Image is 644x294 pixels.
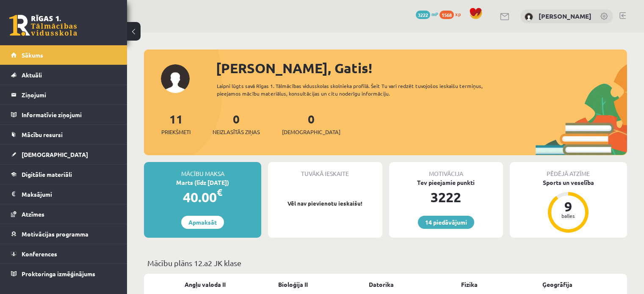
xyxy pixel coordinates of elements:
a: 0[DEMOGRAPHIC_DATA] [282,111,340,136]
legend: Maksājumi [22,184,116,204]
a: Digitālie materiāli [11,165,116,184]
span: Mācību resursi [22,131,63,138]
span: Konferences [22,250,57,258]
a: Apmaksāt [181,216,224,229]
a: Datorika [369,280,394,289]
span: € [217,186,222,198]
a: 11Priekšmeti [161,111,191,136]
span: Neizlasītās ziņas [213,128,260,136]
span: [DEMOGRAPHIC_DATA] [282,128,340,136]
a: Konferences [11,244,116,264]
p: Vēl nav pievienotu ieskaišu! [272,199,378,208]
div: Pēdējā atzīme [510,162,627,178]
span: Atzīmes [22,210,44,218]
a: [DEMOGRAPHIC_DATA] [11,145,116,164]
a: Rīgas 1. Tālmācības vidusskola [9,15,77,36]
a: Fizika [461,280,478,289]
span: [DEMOGRAPHIC_DATA] [22,151,88,158]
span: Digitālie materiāli [22,170,72,178]
a: 1568 xp [439,11,465,17]
a: Sports un veselība 9 balles [510,178,627,234]
div: balles [556,213,581,218]
span: mP [431,11,438,17]
img: Gatis Pormalis [525,13,533,21]
a: Proktoringa izmēģinājums [11,264,116,283]
a: Mācību resursi [11,125,116,144]
span: Priekšmeti [161,128,191,136]
div: Tuvākā ieskaite [268,162,382,178]
div: 3222 [389,187,503,207]
span: xp [455,11,461,17]
a: Ziņojumi [11,85,116,104]
span: 1568 [439,11,454,19]
span: Proktoringa izmēģinājums [22,270,95,278]
span: Sākums [22,51,43,59]
div: Motivācija [389,162,503,178]
a: Angļu valoda II [185,280,226,289]
a: Maksājumi [11,184,116,204]
a: 14 piedāvājumi [418,216,474,229]
a: Motivācijas programma [11,224,116,244]
div: [PERSON_NAME], Gatis! [216,58,627,78]
span: 3222 [416,11,430,19]
a: Ģeogrāfija [542,280,572,289]
a: [PERSON_NAME] [539,12,591,20]
a: Bioloģija II [278,280,308,289]
a: Informatīvie ziņojumi [11,105,116,124]
div: Mācību maksa [144,162,261,178]
legend: Ziņojumi [22,85,116,104]
span: Motivācijas programma [22,230,88,238]
span: Aktuāli [22,71,42,79]
div: Tev pieejamie punkti [389,178,503,187]
a: Aktuāli [11,65,116,85]
div: Marts (līdz [DATE]) [144,178,261,187]
p: Mācību plāns 12.a2 JK klase [147,257,624,269]
div: 9 [556,200,581,213]
a: Sākums [11,45,116,65]
legend: Informatīvie ziņojumi [22,105,116,124]
a: Atzīmes [11,204,116,224]
div: Sports un veselība [510,178,627,187]
a: 3222 mP [416,11,438,17]
div: Laipni lūgts savā Rīgas 1. Tālmācības vidusskolas skolnieka profilā. Šeit Tu vari redzēt tuvojošo... [217,82,507,97]
div: 40.00 [144,187,261,207]
a: 0Neizlasītās ziņas [213,111,260,136]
